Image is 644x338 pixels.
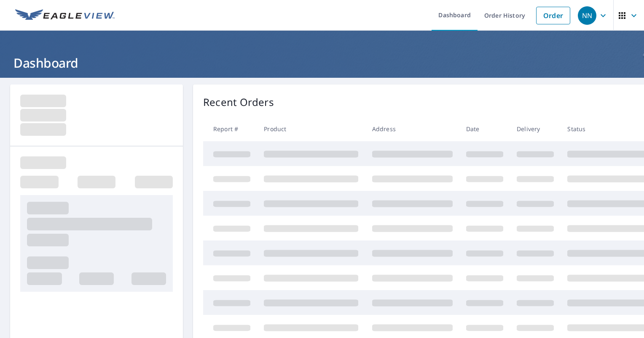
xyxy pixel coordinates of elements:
p: Recent Orders [203,95,274,110]
a: Order [536,7,570,24]
th: Delivery [510,116,561,141]
th: Address [365,116,459,141]
th: Date [459,116,510,141]
h1: Dashboard [10,54,634,71]
th: Product [257,116,365,141]
img: EV Logo [15,9,115,22]
th: Report # [203,116,257,141]
div: NN [578,6,596,25]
